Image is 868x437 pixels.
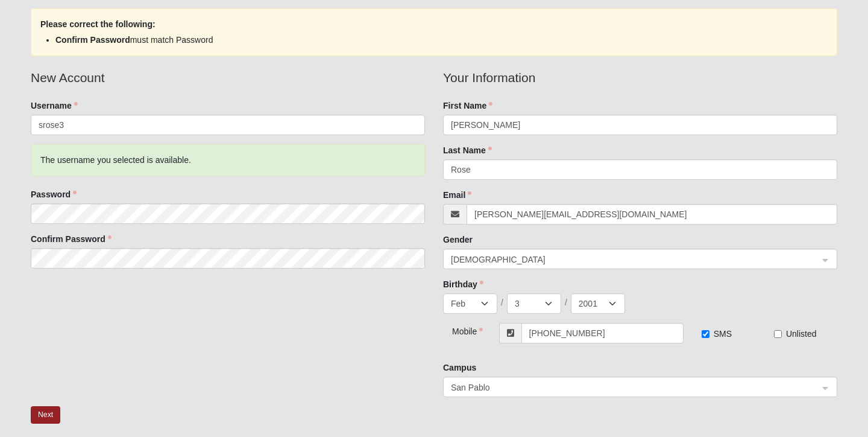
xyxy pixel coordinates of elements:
[443,323,476,337] div: Mobile
[443,234,473,246] label: Gender
[31,8,837,56] div: Please correct the following:
[774,330,782,338] input: Unlisted
[31,100,78,112] label: Username
[31,233,112,245] label: Confirm Password
[443,362,476,374] label: Campus
[443,278,483,290] label: Birthday
[451,381,808,394] span: San Pablo
[31,144,425,176] div: The username you selected is available.
[443,100,492,112] label: First Name
[786,329,817,339] span: Unlisted
[443,144,492,156] label: Last Name
[55,34,813,46] li: must match Password
[714,329,732,339] span: SMS
[31,406,60,424] button: Next
[451,253,819,266] span: Female
[565,296,567,308] span: /
[31,68,425,88] legend: New Account
[501,296,503,308] span: /
[31,188,77,200] label: Password
[702,330,709,338] input: SMS
[55,35,130,45] strong: Confirm Password
[443,68,837,88] legend: Your Information
[443,189,471,201] label: Email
